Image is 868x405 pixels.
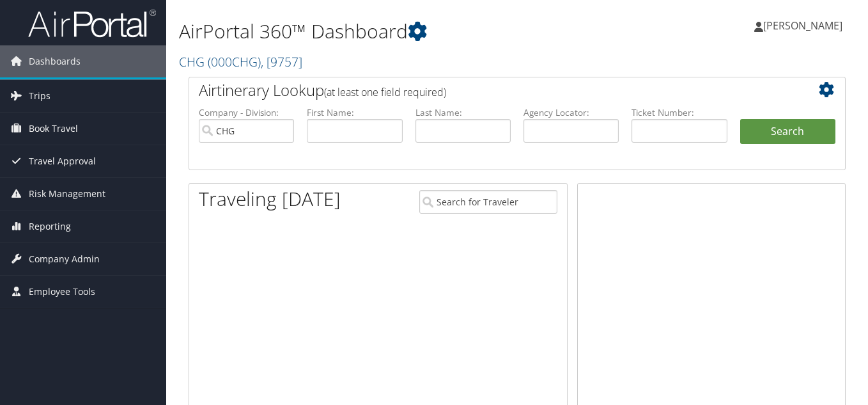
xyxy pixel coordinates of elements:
[763,19,842,33] span: [PERSON_NAME]
[199,106,294,119] label: Company - Division:
[632,106,727,119] label: Ticket Number:
[199,186,341,212] h1: Traveling [DATE]
[28,8,156,38] img: airportal-logo.png
[740,119,835,145] button: Search
[29,80,50,112] span: Trips
[199,79,781,101] h2: Airtinerary Lookup
[29,210,71,242] span: Reporting
[179,18,630,45] h1: AirPortal 360™ Dashboard
[324,85,446,99] span: (at least one field required)
[261,53,302,70] span: , [ 9757 ]
[754,6,855,45] a: [PERSON_NAME]
[523,106,619,119] label: Agency Locator:
[29,243,100,275] span: Company Admin
[179,53,302,70] a: CHG
[29,178,105,210] span: Risk Management
[29,45,81,77] span: Dashboards
[419,190,557,214] input: Search for Traveler
[29,145,96,177] span: Travel Approval
[29,113,78,145] span: Book Travel
[29,276,95,308] span: Employee Tools
[415,106,511,119] label: Last Name:
[307,106,402,119] label: First Name:
[208,53,261,70] span: ( 000CHG )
